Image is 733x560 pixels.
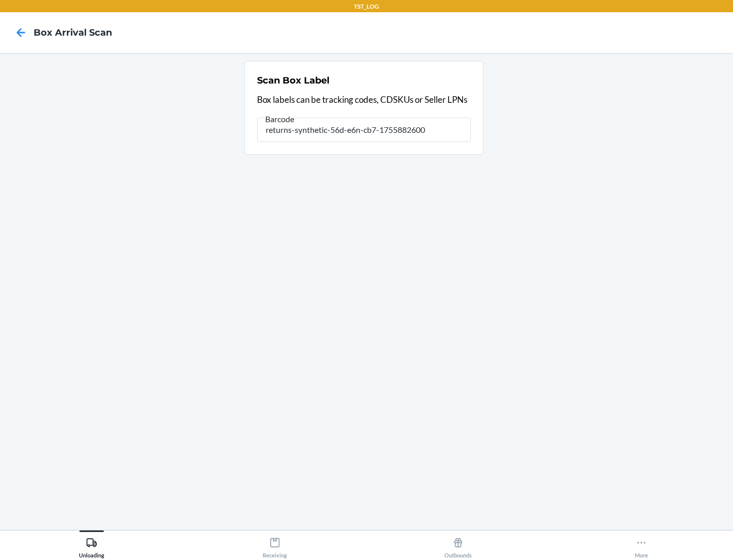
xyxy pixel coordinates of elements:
div: More [635,533,648,558]
span: Barcode [264,114,296,124]
p: TST_LOG [354,2,379,11]
button: More [550,530,733,558]
h2: Scan Box Label [257,74,329,87]
h4: Box Arrival Scan [34,26,112,39]
div: Outbounds [444,533,472,558]
input: Barcode [257,118,471,142]
div: Receiving [263,533,287,558]
p: Box labels can be tracking codes, CDSKUs or Seller LPNs [257,93,471,106]
button: Receiving [183,530,366,558]
button: Outbounds [366,530,550,558]
div: Unloading [79,533,104,558]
